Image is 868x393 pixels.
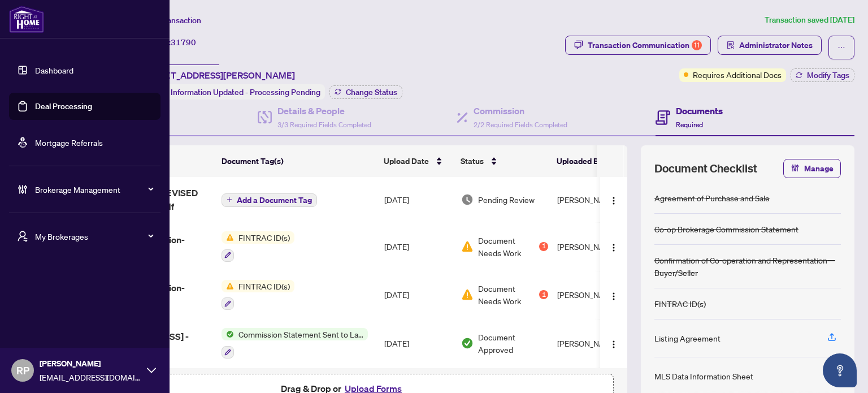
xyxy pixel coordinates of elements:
img: Document Status [461,288,474,301]
span: RP [16,362,29,378]
button: Status IconCommission Statement Sent to Lawyer [222,328,368,359]
td: [PERSON_NAME] [553,177,637,222]
button: Add a Document Tag [222,192,317,207]
td: [PERSON_NAME] [553,319,637,368]
span: 3/3 Required Fields Completed [277,120,371,129]
span: [PERSON_NAME] [40,357,141,370]
span: ellipsis [837,44,845,51]
th: Status [456,145,552,177]
span: Modify Tags [807,71,849,79]
div: FINTRAC ID(s) [654,297,706,310]
div: MLS Data Information Sheet [654,370,753,382]
button: Logo [605,191,623,209]
span: Document Approved [478,331,548,356]
span: user-switch [17,231,28,242]
button: Add a Document Tag [222,193,317,207]
span: Status [461,155,484,167]
span: [EMAIL_ADDRESS][DOMAIN_NAME] [40,371,141,383]
span: Brokerage Management [35,183,153,196]
a: Deal Processing [35,101,92,111]
button: Logo [605,237,623,256]
span: FINTRAC ID(s) [234,231,294,244]
div: Transaction Communication [588,36,702,54]
td: [DATE] [380,222,457,271]
span: plus [227,197,232,202]
span: Administrator Notes [739,36,813,54]
button: Modify Tags [791,68,854,82]
span: [STREET_ADDRESS][PERSON_NAME] [140,68,295,82]
span: Required [676,120,703,129]
span: Upload Date [384,155,429,167]
div: 11 [692,40,702,50]
span: Pending Review [478,193,535,206]
span: My Brokerages [35,230,153,243]
button: Transaction Communication11 [565,36,711,55]
div: Agreement of Purchase and Sale [654,192,770,204]
button: Logo [605,286,623,304]
div: Listing Agreement [654,332,721,344]
img: Logo [609,243,618,252]
span: Change Status [346,88,397,96]
span: 31790 [171,37,196,47]
span: Document Needs Work [478,234,537,259]
span: Commission Statement Sent to Lawyer [234,328,368,340]
td: [DATE] [380,177,457,222]
td: [DATE] [380,319,457,368]
a: Dashboard [35,65,73,75]
img: Document Status [461,193,474,206]
button: Open asap [823,353,857,387]
img: Logo [609,292,618,301]
h4: Documents [676,104,723,118]
img: Document Status [461,240,474,253]
a: Mortgage Referrals [35,137,103,148]
td: [DATE] [380,271,457,319]
img: Status Icon [222,280,234,292]
span: Manage [804,159,834,178]
h4: Commission [474,104,567,118]
td: [PERSON_NAME] [553,222,637,271]
img: Status Icon [222,231,234,244]
span: 2/2 Required Fields Completed [474,120,567,129]
div: 1 [539,290,548,299]
span: Document Checklist [654,161,757,176]
div: Co-op Brokerage Commission Statement [654,223,798,235]
article: Transaction saved [DATE] [765,14,854,27]
th: Document Tag(s) [217,145,379,177]
span: Information Updated - Processing Pending [171,87,320,97]
div: 1 [539,242,548,251]
button: Logo [605,334,623,352]
img: Document Status [461,337,474,349]
span: View Transaction [141,15,201,25]
button: Status IconFINTRAC ID(s) [222,231,294,262]
span: Add a Document Tag [237,196,312,204]
div: Status: [140,84,325,100]
button: Status IconFINTRAC ID(s) [222,280,294,310]
h4: Details & People [277,104,371,118]
span: FINTRAC ID(s) [234,280,294,292]
img: Logo [609,196,618,205]
button: Manage [783,159,841,178]
img: Logo [609,340,618,349]
button: Change Status [329,85,402,99]
img: Status Icon [222,328,234,340]
td: [PERSON_NAME] [553,271,637,319]
div: Confirmation of Co-operation and Representation—Buyer/Seller [654,254,841,279]
th: Upload Date [379,145,456,177]
th: Uploaded By [552,145,637,177]
button: Administrator Notes [718,36,822,55]
span: Document Needs Work [478,282,537,307]
span: Requires Additional Docs [693,68,782,81]
span: solution [727,41,735,49]
img: logo [9,6,44,33]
